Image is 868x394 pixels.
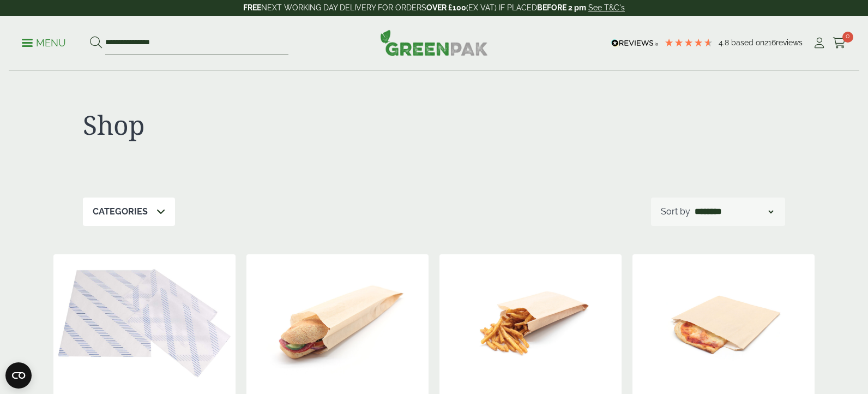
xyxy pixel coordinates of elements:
[833,35,846,51] a: 0
[731,38,764,47] span: Based on
[664,38,713,47] div: 4.79 Stars
[692,205,775,218] select: Shop order
[380,29,488,56] img: GreenPak Supplies
[246,254,429,391] img: 3330050 Hot N Savoury Brown Bag 4x6x14inch with Hot Sub
[661,205,690,218] p: Sort by
[719,38,731,47] span: 4.8
[53,254,236,391] img: Blue Burger wrap
[5,362,32,389] button: Open CMP widget
[611,39,659,47] img: REVIEWS.io
[632,254,815,391] img: 3330052 Hot N Savoury Brown Bag 8x10x9inch with Pizza
[537,3,586,12] strong: BEFORE 2 pm
[588,3,625,12] a: See T&C's
[83,109,434,141] h1: Shop
[22,37,66,47] a: Menu
[812,38,826,49] i: My Account
[842,32,853,43] span: 0
[764,38,776,47] span: 216
[776,38,803,47] span: reviews
[93,205,148,218] p: Categories
[426,3,466,12] strong: OVER £100
[833,38,846,49] i: Cart
[439,254,622,391] img: 3330051 Hot N Savoury Brown Bag 5x7x10inch with Fries
[243,3,261,12] strong: FREE
[22,37,66,50] p: Menu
